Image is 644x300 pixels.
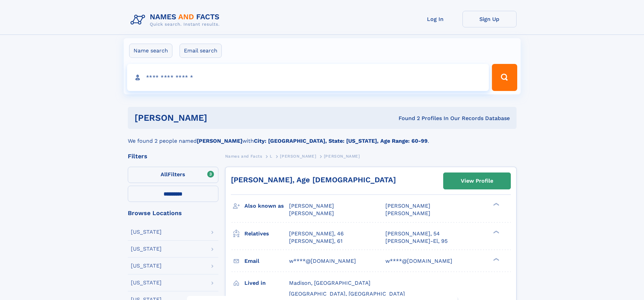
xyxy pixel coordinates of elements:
[324,154,360,159] span: [PERSON_NAME]
[385,237,448,245] a: [PERSON_NAME]-El, 95
[231,176,396,184] a: [PERSON_NAME], Age [DEMOGRAPHIC_DATA]
[131,263,162,269] div: [US_STATE]
[161,171,168,178] span: All
[127,64,489,91] input: search input
[461,173,493,189] div: View Profile
[244,277,289,289] h3: Lived in
[131,246,162,252] div: [US_STATE]
[244,255,289,267] h3: Email
[289,230,344,237] a: [PERSON_NAME], 46
[289,210,334,216] span: [PERSON_NAME]
[128,153,218,159] div: Filters
[131,229,162,235] div: [US_STATE]
[270,152,272,160] a: L
[225,152,262,160] a: Names and Facts
[244,200,289,212] h3: Also known as
[444,173,510,189] a: View Profile
[492,257,500,261] div: ❯
[270,154,272,159] span: L
[128,11,225,29] img: Logo Names and Facts
[385,203,430,209] span: [PERSON_NAME]
[303,115,510,122] div: Found 2 Profiles In Our Records Database
[197,138,242,144] b: [PERSON_NAME]
[128,129,517,145] div: We found 2 people named with .
[289,237,342,245] a: [PERSON_NAME], 61
[462,11,517,27] a: Sign Up
[254,138,428,144] b: City: [GEOGRAPHIC_DATA], State: [US_STATE], Age Range: 60-99
[492,202,500,207] div: ❯
[128,167,218,183] label: Filters
[129,44,172,58] label: Name search
[131,280,162,285] div: [US_STATE]
[289,291,405,297] span: [GEOGRAPHIC_DATA], [GEOGRAPHIC_DATA]
[180,44,222,58] label: Email search
[289,203,334,209] span: [PERSON_NAME]
[244,228,289,239] h3: Relatives
[135,114,303,122] h1: [PERSON_NAME]
[280,152,316,160] a: [PERSON_NAME]
[280,154,316,159] span: [PERSON_NAME]
[492,64,517,91] button: Search Button
[289,280,371,286] span: Madison, [GEOGRAPHIC_DATA]
[128,210,218,216] div: Browse Locations
[385,210,430,216] span: [PERSON_NAME]
[492,230,500,234] div: ❯
[408,11,462,27] a: Log In
[385,230,440,237] a: [PERSON_NAME], 54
